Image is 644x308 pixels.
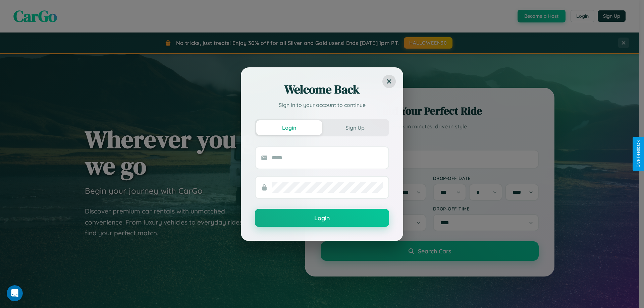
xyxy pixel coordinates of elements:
[7,285,23,301] iframe: Intercom live chat
[322,120,388,135] button: Sign Up
[256,120,322,135] button: Login
[636,140,641,168] div: Give Feedback
[255,81,389,98] h2: Welcome Back
[255,101,389,109] p: Sign in to your account to continue
[255,209,389,227] button: Login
